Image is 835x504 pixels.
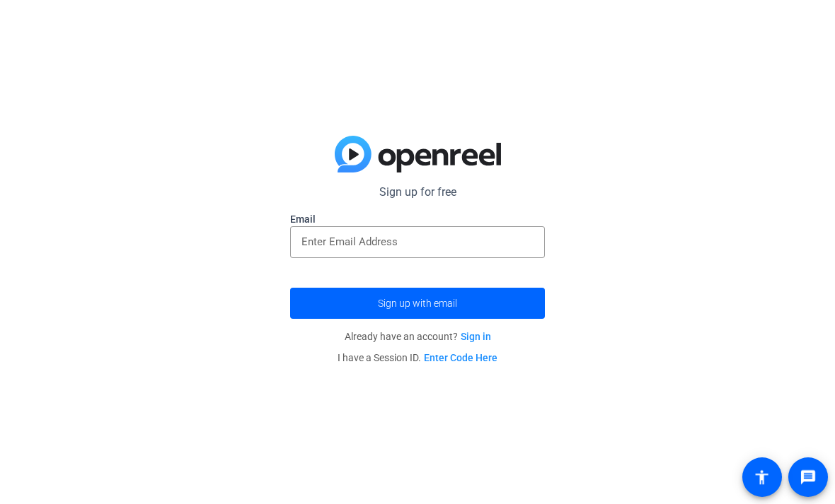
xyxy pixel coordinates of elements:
span: Already have an account? [345,331,491,342]
button: Sign up with email [290,288,545,319]
mat-icon: accessibility [754,469,771,486]
img: blue-gradient.svg [335,136,501,172]
input: Enter Email Address [301,233,534,250]
mat-icon: message [800,469,817,486]
span: I have a Session ID. [338,352,497,363]
label: Email [290,212,545,226]
p: Sign up for free [290,184,545,201]
a: Sign in [461,331,491,342]
a: Enter Code Here [424,352,497,363]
